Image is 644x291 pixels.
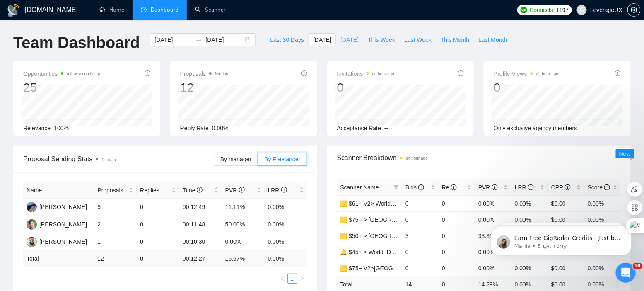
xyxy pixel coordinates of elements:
[179,251,222,267] td: 00:12:27
[475,244,511,260] td: 0.00%
[180,80,229,95] div: 12
[195,36,202,43] span: swap-right
[268,187,287,194] span: LRR
[615,70,621,76] span: info-circle
[97,186,127,195] span: Proposals
[222,251,265,267] td: 16.67 %
[94,251,137,267] td: 12
[392,181,400,194] span: filter
[265,233,307,251] td: 0.00%
[180,69,229,79] span: Proposals
[222,233,265,251] td: 0.00%
[212,125,229,131] span: 0.00%
[340,265,569,272] a: 🟨 $75+ V2>[GEOGRAPHIC_DATA]+[GEOGRAPHIC_DATA] Only_Tony-UX/UI_General
[54,125,69,131] span: 100%
[372,72,394,76] time: an hour ago
[27,219,37,230] img: TV
[475,228,511,244] td: 33.33%
[94,216,137,233] td: 2
[215,72,229,76] span: No data
[137,233,179,251] td: 0
[140,186,170,195] span: Replies
[400,33,436,46] button: Last Week
[195,6,226,13] a: searchScanner
[439,244,475,260] td: 0
[23,182,94,199] th: Name
[27,221,87,227] a: TV[PERSON_NAME]
[183,187,203,194] span: Time
[458,70,464,76] span: info-circle
[281,187,287,193] span: info-circle
[7,4,20,17] img: logo
[478,35,507,44] span: Last Month
[27,202,37,212] img: AK
[536,72,558,76] time: an hour ago
[264,156,300,162] span: By Freelancer
[297,274,307,284] button: right
[521,7,527,13] img: upwork-logo.png
[280,276,285,281] span: left
[402,244,439,260] td: 0
[197,187,203,193] span: info-circle
[27,238,87,245] a: RL[PERSON_NAME]
[492,184,498,190] span: info-circle
[179,216,222,233] td: 00:11:48
[99,6,124,13] a: homeHome
[441,35,469,44] span: This Month
[494,80,558,95] div: 0
[406,156,428,160] time: an hour ago
[141,7,147,12] span: dashboard
[633,263,642,269] span: 10
[404,35,432,44] span: Last Week
[39,202,87,211] div: [PERSON_NAME]
[23,80,101,95] div: 25
[313,35,331,44] span: [DATE]
[556,5,569,15] span: 1197
[137,251,179,267] td: 0
[154,35,192,44] input: Start date
[151,6,178,13] span: Dashboard
[222,216,265,233] td: 50.00%
[494,69,558,79] span: Profile Views
[23,125,51,131] span: Relevance
[277,274,287,284] li: Previous Page
[265,216,307,233] td: 0.00%
[494,125,577,131] span: Only exclusive agency members
[137,182,179,199] th: Replies
[340,216,563,223] a: 🟨 $75+ > [GEOGRAPHIC_DATA]+[GEOGRAPHIC_DATA] Only_Tony-UX/UI_General
[67,72,101,76] time: a few seconds ago
[137,216,179,233] td: 0
[205,35,243,44] input: End date
[584,195,621,211] td: 0.00%
[475,195,511,211] td: 0.00%
[340,233,563,239] a: 🟨 $50+ > [GEOGRAPHIC_DATA]+[GEOGRAPHIC_DATA] Only_Tony-UX/UI_General
[340,249,443,255] a: 🔔 $45+ > World_Design+Dev_General
[478,184,498,191] span: PVR
[619,150,631,157] span: New
[340,184,379,191] span: Scanner Name
[616,263,636,283] iframe: Intercom live chat
[565,184,571,190] span: info-circle
[13,33,140,53] h1: Team Dashboard
[442,184,457,191] span: Re
[137,199,179,216] td: 0
[340,200,489,207] a: 🟨 $61+ V2> World_Design Only_Roman-UX/UI_General
[277,274,287,284] button: left
[270,35,304,44] span: Last 30 Days
[402,260,439,276] td: 0
[530,5,555,15] span: Connects:
[474,33,511,46] button: Last Month
[39,220,87,229] div: [PERSON_NAME]
[265,33,309,46] button: Last 30 Days
[27,203,87,210] a: AK[PERSON_NAME]
[220,156,251,162] span: By manager
[627,7,641,13] a: setting
[405,184,424,191] span: Bids
[94,182,137,199] th: Proposals
[402,228,439,244] td: 3
[179,199,222,216] td: 00:12:49
[39,237,87,246] div: [PERSON_NAME]
[300,276,305,281] span: right
[287,274,297,284] li: 1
